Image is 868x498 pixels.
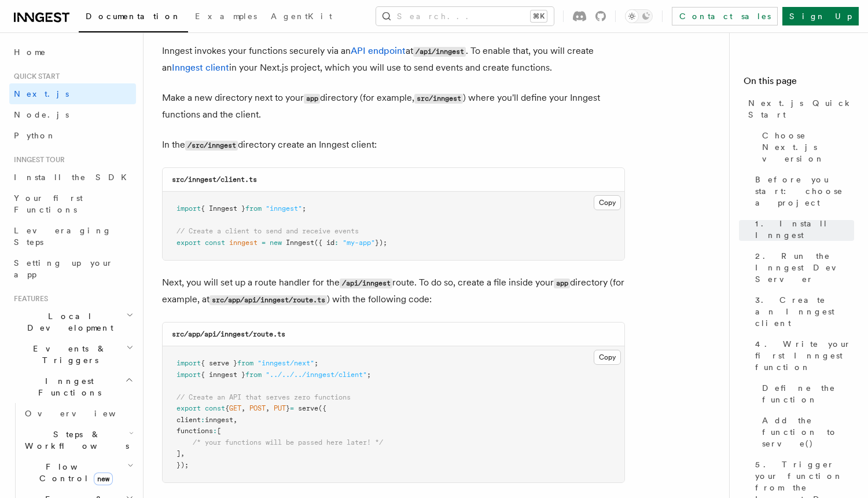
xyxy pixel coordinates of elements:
[367,371,371,379] span: ;
[340,279,392,288] code: /api/inngest
[176,449,181,457] span: ]
[176,227,359,235] span: // Create a client to send and receive events
[351,45,406,56] a: API endpoint
[9,155,65,164] span: Inngest tour
[94,473,113,485] span: new
[162,274,625,308] p: Next, you will set up a route handler for the route. To do so, create a file inside your director...
[249,404,266,412] span: POST
[172,330,285,338] code: src/app/api/inngest/route.ts
[672,7,778,25] a: Contact sales
[375,239,387,247] span: });
[9,343,126,366] span: Events & Triggers
[181,449,185,457] span: ,
[757,410,854,454] a: Add the function to serve()
[176,404,201,412] span: export
[594,195,621,210] button: Copy
[9,252,136,285] a: Setting up your app
[79,3,188,32] a: Documentation
[376,7,554,25] button: Search...⌘K
[625,9,653,23] button: Toggle dark mode
[9,371,136,403] button: Inngest Functions
[176,239,201,247] span: export
[554,279,570,288] code: app
[176,427,213,435] span: functions
[531,10,547,22] kbd: ⌘K
[782,7,859,25] a: Sign Up
[755,218,854,241] span: 1. Install Inngest
[9,125,136,146] a: Python
[14,110,69,119] span: Node.js
[414,94,463,104] code: src/inngest
[195,12,257,21] span: Examples
[9,83,136,104] a: Next.js
[271,12,332,21] span: AgentKit
[314,239,334,247] span: ({ id
[201,359,237,367] span: { serve }
[14,173,134,182] span: Install the SDK
[201,371,245,379] span: { inngest }
[233,416,237,424] span: ,
[318,404,326,412] span: ({
[266,371,367,379] span: "../../../inngest/client"
[755,174,854,208] span: Before you start: choose a project
[162,137,625,153] p: In the directory create an Inngest client:
[314,359,318,367] span: ;
[762,382,854,405] span: Define the function
[413,47,466,57] code: /api/inngest
[176,371,201,379] span: import
[751,169,854,213] a: Before you start: choose a project
[270,239,282,247] span: new
[762,415,854,449] span: Add the function to serve()
[9,375,125,398] span: Inngest Functions
[172,62,229,73] a: Inngest client
[9,72,60,81] span: Quick start
[205,239,225,247] span: const
[162,43,625,76] p: Inngest invokes your functions securely via an at . To enable that, you will create an in your Ne...
[266,204,302,213] span: "inngest"
[176,461,189,469] span: });
[755,250,854,285] span: 2. Run the Inngest Dev Server
[594,350,621,365] button: Copy
[757,378,854,410] a: Define the function
[20,461,127,484] span: Flow Control
[755,294,854,329] span: 3. Create an Inngest client
[176,359,201,367] span: import
[14,226,112,247] span: Leveraging Steps
[258,359,314,367] span: "inngest/next"
[266,404,270,412] span: ,
[205,404,225,412] span: const
[9,167,136,188] a: Install the SDK
[20,456,136,489] button: Flow Controlnew
[176,204,201,213] span: import
[286,404,290,412] span: }
[229,404,241,412] span: GET
[14,193,83,214] span: Your first Functions
[213,427,217,435] span: :
[201,204,245,213] span: { Inngest }
[20,429,129,452] span: Steps & Workflows
[751,334,854,378] a: 4. Write your first Inngest function
[302,204,306,213] span: ;
[744,93,854,125] a: Next.js Quick Start
[20,424,136,456] button: Steps & Workflows
[757,125,854,169] a: Choose Next.js version
[237,359,253,367] span: from
[241,404,245,412] span: ,
[193,438,383,446] span: /* your functions will be passed here later! */
[748,97,854,120] span: Next.js Quick Start
[14,258,113,279] span: Setting up your app
[225,404,229,412] span: {
[751,213,854,246] a: 1. Install Inngest
[9,306,136,338] button: Local Development
[298,404,318,412] span: serve
[188,3,264,31] a: Examples
[274,404,286,412] span: PUT
[9,338,136,371] button: Events & Triggers
[176,416,201,424] span: client
[205,416,233,424] span: inngest
[762,130,854,164] span: Choose Next.js version
[262,239,266,247] span: =
[245,371,262,379] span: from
[217,427,221,435] span: [
[86,12,181,21] span: Documentation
